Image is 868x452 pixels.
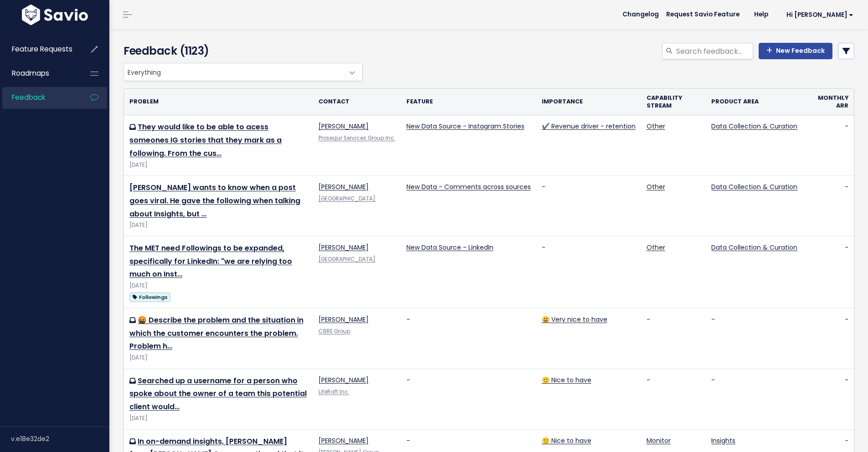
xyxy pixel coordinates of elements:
[759,43,832,59] a: New Feedback
[536,176,641,236] td: -
[647,122,665,131] a: Other
[129,243,292,280] a: The MET need Followings to be expanded, specifically for LinkedIn: "we are relying too much on Inst…
[313,89,401,115] th: Contact
[318,388,349,395] a: LifeRaft Inc.
[641,308,706,369] td: -
[809,308,854,369] td: -
[2,87,76,108] a: Feedback
[129,160,308,170] div: [DATE]
[659,8,747,21] a: Request Savio Feature
[401,89,536,115] th: Feature
[129,315,303,352] a: 🤬 Describe the problem and the situation in which the customer encounters the problem. Problem h…
[542,122,636,131] a: ✔️ Revenue driver - retention
[129,122,282,159] a: They would like to be able to acess someones IG stories that they mark as a following. From the cus…
[786,11,853,18] span: Hi [PERSON_NAME]
[711,243,797,252] a: Data Collection & Curation
[647,243,665,252] a: Other
[129,293,170,302] span: Followings
[675,43,753,59] input: Search feedback...
[318,375,369,385] a: [PERSON_NAME]
[123,43,358,59] h4: Feedback (1123)
[622,11,659,18] span: Changelog
[129,281,308,291] div: [DATE]
[318,243,369,252] a: [PERSON_NAME]
[12,44,72,54] span: Feature Requests
[641,89,706,115] th: Capability stream
[318,182,369,191] a: [PERSON_NAME]
[401,369,536,429] td: -
[129,353,308,363] div: [DATE]
[129,182,300,219] a: [PERSON_NAME] wants to know when a post goes viral. He gave the following when talking about Insi...
[20,5,90,25] img: logo-white.9d6f32f41409.svg
[129,414,308,423] div: [DATE]
[318,195,375,202] a: [GEOGRAPHIC_DATA]
[641,369,706,429] td: -
[711,122,797,131] a: Data Collection & Curation
[129,221,308,230] div: [DATE]
[809,89,854,115] th: Monthly ARR
[406,122,524,131] a: New Data Source - Instagram Stories
[647,182,665,191] a: Other
[318,436,369,445] a: [PERSON_NAME]
[318,328,350,335] a: CBRE Group
[776,8,861,22] a: Hi [PERSON_NAME]
[401,308,536,369] td: -
[711,436,735,445] a: Insights
[318,315,369,324] a: [PERSON_NAME]
[124,89,313,115] th: Problem
[129,375,307,412] a: Searched up a username for a person who spoke about the owner of a team this potential client would…
[706,308,809,369] td: -
[406,182,531,191] a: New Data - Comments across sources
[542,375,591,385] a: 🙂 Nice to have
[2,63,76,84] a: Roadmaps
[809,369,854,429] td: -
[711,182,797,191] a: Data Collection & Curation
[542,315,607,324] a: 😃 Very nice to have
[536,89,641,115] th: Importance
[12,68,49,78] span: Roadmaps
[129,291,170,303] a: Followings
[123,63,363,81] span: Everything
[747,8,776,21] a: Help
[318,122,369,131] a: [PERSON_NAME]
[11,427,109,451] div: v.e18e32de2
[318,256,375,263] a: [GEOGRAPHIC_DATA]
[124,63,344,81] span: Everything
[809,176,854,236] td: -
[809,236,854,308] td: -
[536,236,641,308] td: -
[809,115,854,176] td: -
[647,436,671,445] a: Monitor
[318,134,395,142] a: Prosegur Services Group Inc.
[706,369,809,429] td: -
[542,436,591,445] a: 🙂 Nice to have
[706,89,809,115] th: Product Area
[12,92,45,102] span: Feedback
[406,243,493,252] a: New Data Source - LinkedIn
[2,39,76,60] a: Feature Requests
